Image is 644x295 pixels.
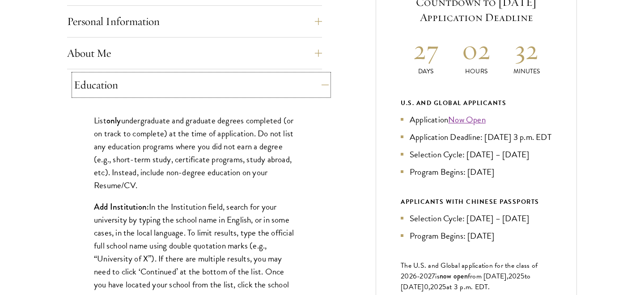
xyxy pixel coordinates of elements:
strong: Add Institution: [94,201,149,213]
p: Days [401,67,451,76]
span: 5 [442,282,446,292]
li: Selection Cycle: [DATE] – [DATE] [401,212,552,225]
span: at 3 p.m. EDT. [446,282,490,292]
li: Selection Cycle: [DATE] – [DATE] [401,148,552,161]
li: Program Begins: [DATE] [401,229,552,242]
span: 202 [430,282,442,292]
span: to [DATE] [401,271,530,292]
span: 0 [424,282,428,292]
span: 7 [432,271,435,282]
h2: 02 [451,33,502,67]
span: 202 [508,271,521,282]
p: List undergraduate and graduate degrees completed (or on track to complete) at the time of applic... [94,114,295,192]
span: is [435,271,440,282]
h2: 27 [401,33,451,67]
span: 5 [521,271,525,282]
button: Education [74,74,329,96]
p: Minutes [501,67,552,76]
button: About Me [67,42,322,64]
strong: only [106,114,121,126]
span: The U.S. and Global application for the class of 202 [401,260,538,282]
li: Program Begins: [DATE] [401,165,552,178]
button: Personal Information [67,11,322,32]
div: U.S. and Global Applicants [401,97,552,109]
p: Hours [451,67,502,76]
span: from [DATE], [468,271,508,282]
h2: 32 [501,33,552,67]
a: Now Open [448,113,486,126]
li: Application [401,113,552,126]
span: 6 [413,271,417,282]
span: -202 [417,271,432,282]
div: APPLICANTS WITH CHINESE PASSPORTS [401,196,552,207]
span: now open [440,271,468,281]
span: , [428,282,430,292]
li: Application Deadline: [DATE] 3 p.m. EDT [401,131,552,143]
